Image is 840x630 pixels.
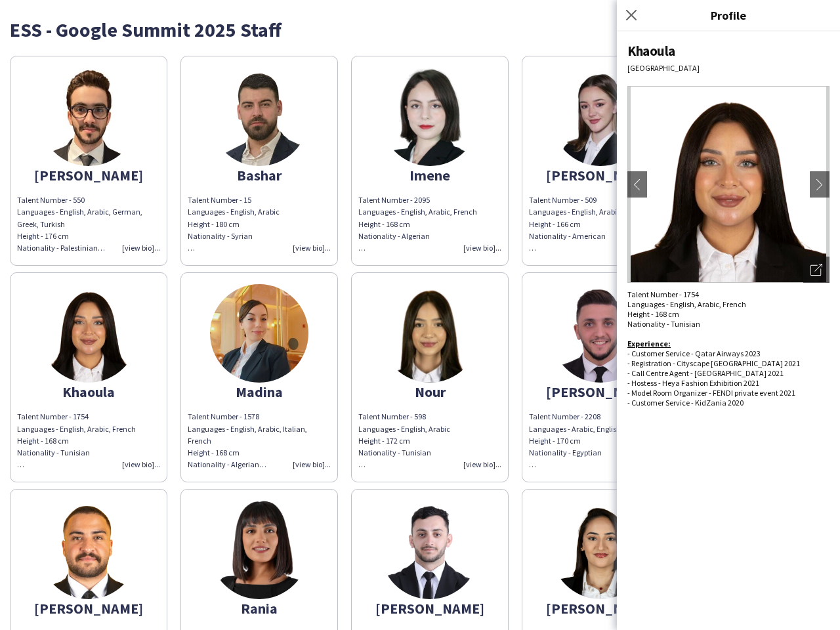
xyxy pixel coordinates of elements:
div: Nour [358,386,501,398]
img: thumb-40ff2c9b-ebbd-4311-97ef-3bcbfbccfb02.png [381,501,479,599]
div: Languages - English, Arabic, French [627,299,829,309]
div: - Call Centre Agent - [GEOGRAPHIC_DATA] 2021 [627,368,829,378]
div: - Hostess - Heya Fashion Exhi [627,378,829,388]
span: bition 2021 [723,378,759,388]
div: Height - 168 cm [17,435,160,447]
img: Crew avatar or photo [627,86,829,283]
img: thumb-a12b3c91-694c-4f83-9c11-78f853c9de3f.png [551,501,650,599]
div: Nationality - Tunisian [17,447,160,459]
span: Talent Number - 1578 [188,411,259,421]
span: Talent Number - 2208 Languages - Arabic, English Height - 170 cm Nationality - Egyptian [529,411,621,469]
img: thumb-c2f230e7-25c6-46bf-992b-1f5307024919.png [39,501,138,599]
h3: Profile [617,7,840,24]
div: Khaoula [627,42,829,60]
div: [PERSON_NAME] [529,602,672,614]
img: thumb-66f4723a4b9e6.jpeg [39,68,138,166]
span: Languages - English, Arabic, Italian, French Height - 168 cm Nationality - Algerian [188,424,307,470]
div: [PERSON_NAME] [529,386,672,398]
div: Imene [358,169,501,181]
img: thumb-9a9ff44f-5835-405c-a040-e6c2a10ea8b0.png [39,284,138,383]
div: [PERSON_NAME] [529,169,672,181]
img: thumb-ac60750c-5355-4772-93c3-b99938b36327.png [551,284,650,383]
img: thumb-6f20f6ed-18b4-4679-a3e7-ec9ddcdfbd7e.png [210,501,308,599]
div: Khaoula [17,386,160,398]
div: - Customer Service - KidZania 2020 [627,398,829,408]
div: ESS - Google Summit 2025 Staff [10,20,830,39]
span: Talent Number - 1754 [627,289,699,299]
span: Talent Number - 2095 Languages - English, Arabic, French Height - 168 cm Nationality - Algerian [358,195,477,253]
img: thumb-e29815ac-9fad-42b3-a9ff-ead81f74f854.png [210,68,308,166]
u: Experience: [627,339,671,348]
span: Talent Number - 598 [358,411,426,421]
div: [PERSON_NAME] [17,602,160,614]
img: thumb-33402f92-3f0a-48ee-9b6d-2e0525ee7c28.png [381,284,479,383]
span: Talent Number - 15 Languages - English, Arabic Height - 180 cm Nationality - Syrian [188,195,280,253]
div: Height - 172 cm Nationality - Tunisian [358,435,501,471]
div: Open photos pop-in [803,257,829,283]
div: Bashar [188,169,331,181]
div: Height - 168 cm [627,309,829,319]
div: [GEOGRAPHIC_DATA] [627,63,829,73]
span: Talent Number - 550 Languages - English, Arabic, German, Greek, Turkish Height - 176 cm [17,195,142,241]
div: Languages - English, Arabic [358,423,501,471]
div: - Registration - Cityscape [GEOGRAPHIC_DATA] 2021 [627,358,829,368]
span: Nationality - Palestinian [17,243,105,253]
div: Madina [188,386,331,398]
div: Rania [188,602,331,614]
img: thumb-66c6eb083f23a.jpg [210,284,308,383]
img: thumb-6635f156c0799.jpeg [551,68,650,166]
div: Languages - English, Arabic, French [17,423,160,435]
div: [PERSON_NAME] [358,602,501,614]
span: - Model Room Organizer - FENDI private event 2021 [627,388,795,398]
div: [PERSON_NAME] [17,169,160,181]
span: Talent Number - 1754 [17,411,89,421]
span: Talent Number - 509 Languages - English, Arabic Height - 166 cm Nationality - American [529,195,621,253]
div: Nationality - Tunisian [627,319,829,329]
div: - Customer Service - Qatar Airways 2023 [627,348,829,358]
img: thumb-8df6006b-d79e-4382-807e-eba75bc9d865.png [381,68,479,166]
